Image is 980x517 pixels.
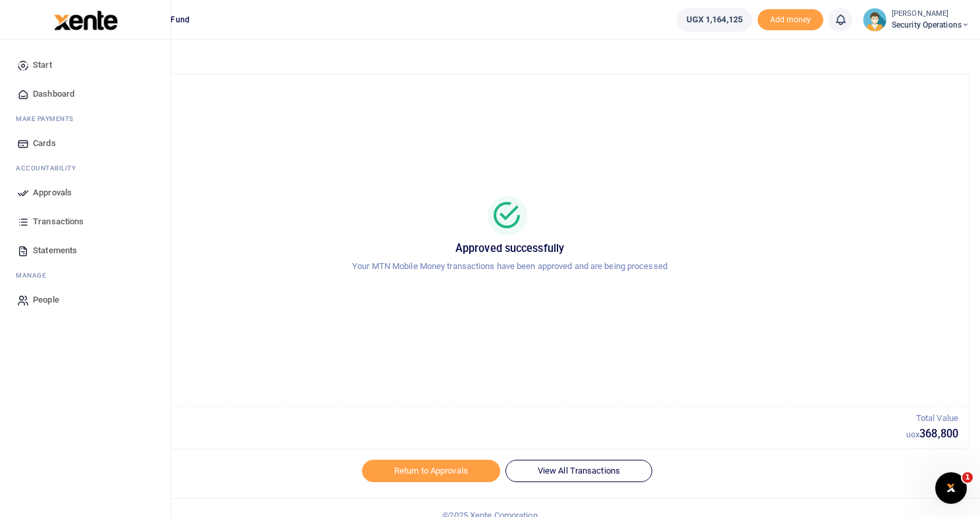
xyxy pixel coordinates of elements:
[677,8,752,32] a: UGX 1,164,125
[66,242,953,255] h5: Approved successfully
[962,472,973,483] span: 1
[671,8,758,32] li: Wallet ballance
[11,178,160,207] a: Approvals
[22,270,47,280] span: anage
[11,236,160,265] a: Statements
[33,137,56,150] span: Cards
[906,428,958,441] h5: 368,800
[863,8,969,32] a: profile-user [PERSON_NAME] Security Operations
[11,158,160,178] li: Ac
[33,87,74,101] span: Dashboard
[906,431,919,439] small: UGX
[11,265,160,285] li: M
[362,460,500,482] a: Return to Approvals
[686,13,742,26] span: UGX 1,164,125
[11,285,160,314] a: People
[11,207,160,236] a: Transactions
[935,472,967,504] iframe: Intercom live chat
[33,186,72,199] span: Approvals
[758,14,823,24] a: Add money
[53,14,118,24] a: logo-small logo-large logo-large
[61,412,906,426] p: Total Transactions
[11,80,160,109] a: Dashboard
[22,114,74,124] span: ake Payments
[758,9,823,31] li: Toup your wallet
[906,412,958,426] p: Total Value
[33,215,84,228] span: Transactions
[26,163,76,173] span: countability
[33,244,77,257] span: Statements
[892,9,969,20] small: [PERSON_NAME]
[505,460,652,482] a: View All Transactions
[758,9,823,31] span: Add money
[11,129,160,158] a: Cards
[11,109,160,129] li: M
[33,293,59,307] span: People
[863,8,887,32] img: profile-user
[11,51,160,80] a: Start
[892,19,969,31] span: Security Operations
[61,428,906,441] h5: 1
[66,260,953,274] p: Your MTN Mobile Money transactions have been approved and are being processed
[33,59,52,72] span: Start
[54,11,118,30] img: logo-large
